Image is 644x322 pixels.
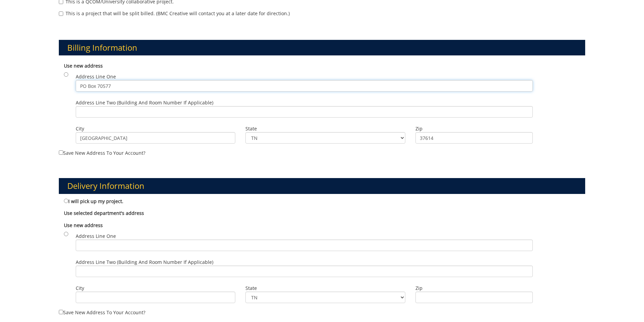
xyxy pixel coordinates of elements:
label: City [76,285,236,292]
input: Address Line Two (Building and Room Number if applicable) [76,266,533,277]
label: Zip [415,125,533,132]
input: Zip [415,132,533,144]
input: This is a project that will be split billed. (BMC Creative will contact you at a later date for d... [59,11,63,16]
label: Address Line One [76,73,533,92]
label: State [245,125,405,132]
h3: Delivery Information [59,178,586,194]
b: Use new address [64,222,103,228]
label: Address Line Two (Building and Room Number if applicable) [76,259,533,277]
input: Zip [415,292,533,303]
label: Address Line One [76,233,533,251]
input: Address Line One [76,80,533,92]
input: City [76,292,236,303]
b: Use new address [64,63,103,69]
label: Address Line Two (Building and Room Number if applicable) [76,99,533,118]
input: City [76,132,236,144]
label: Zip [415,285,533,292]
label: State [245,285,405,292]
input: Save new address to your account? [59,310,63,314]
label: I will pick up my project. [64,197,123,205]
input: I will pick up my project. [64,199,68,203]
label: This is a project that will be split billed. (BMC Creative will contact you at a later date for d... [59,10,290,17]
label: City [76,125,236,132]
h3: Billing Information [59,40,586,55]
input: Address Line Two (Building and Room Number if applicable) [76,106,533,118]
input: Address Line One [76,240,533,251]
input: Save new address to your account? [59,150,63,155]
b: Use selected department's address [64,210,144,216]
